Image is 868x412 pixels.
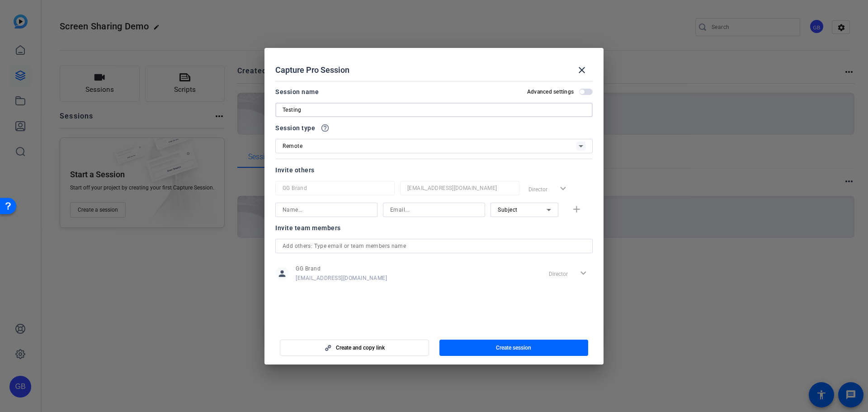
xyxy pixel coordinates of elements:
[576,65,587,76] mat-icon: close
[296,265,387,272] span: GG Brand
[275,123,315,133] span: Session type
[321,123,330,133] mat-icon: help_outline
[275,165,593,175] div: Invite others
[498,207,518,213] span: Subject
[296,275,387,282] span: [EMAIL_ADDRESS][DOMAIN_NAME]
[390,204,478,215] input: Email...
[275,267,289,280] mat-icon: person
[407,183,512,194] input: Email...
[283,183,387,194] input: Name...
[280,340,429,356] button: Create and copy link
[283,143,302,149] span: Remote
[275,59,593,81] div: Capture Pro Session
[496,344,531,351] span: Create session
[275,223,593,233] div: Invite team members
[275,86,319,97] div: Session name
[439,340,589,356] button: Create session
[283,104,585,115] input: Enter Session Name
[283,204,370,215] input: Name...
[336,344,385,351] span: Create and copy link
[283,241,585,251] input: Add others: Type email or team members name
[527,88,574,95] h2: Advanced settings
